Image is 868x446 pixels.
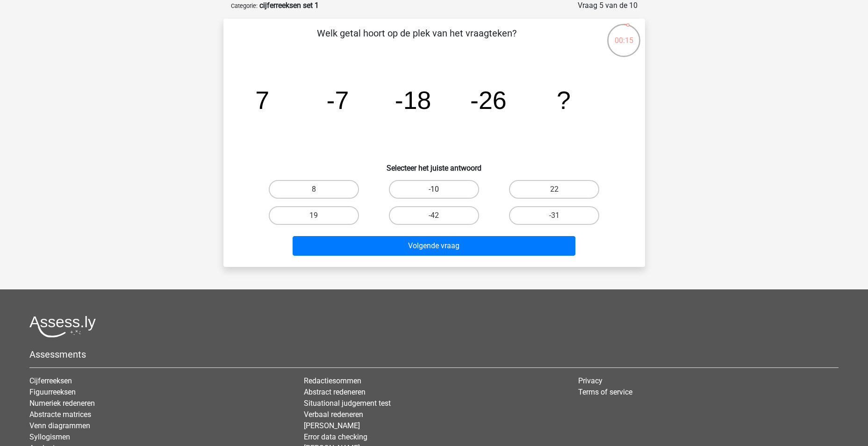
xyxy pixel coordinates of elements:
a: Privacy [578,376,603,385]
a: Abstract redeneren [304,388,366,396]
tspan: ? [557,86,571,114]
a: Numeriek redeneren [29,399,95,408]
a: Abstracte matrices [29,410,91,419]
div: 00:15 [606,23,641,46]
a: Figuurreeksen [29,388,76,396]
a: [PERSON_NAME] [304,421,360,430]
label: -31 [509,206,599,225]
a: Cijferreeksen [29,376,72,385]
button: Volgende vraag [293,236,575,256]
label: -42 [389,206,479,225]
label: 22 [509,180,599,199]
tspan: 7 [255,86,269,114]
small: Categorie: [231,2,258,9]
tspan: -26 [470,86,507,114]
a: Error data checking [304,432,367,441]
a: Redactiesommen [304,376,361,385]
label: 19 [269,206,359,225]
h5: Assessments [29,349,839,360]
a: Verbaal redeneren [304,410,363,419]
a: Syllogismen [29,432,70,441]
label: -10 [389,180,479,199]
a: Situational judgement test [304,399,391,408]
tspan: -18 [395,86,431,114]
a: Venn diagrammen [29,421,90,430]
label: 8 [269,180,359,199]
h6: Selecteer het juiste antwoord [238,156,630,173]
img: Assessly logo [29,316,96,338]
p: Welk getal hoort op de plek van het vraagteken? [238,26,595,54]
tspan: -7 [326,86,349,114]
a: Terms of service [578,388,632,396]
strong: cijferreeksen set 1 [259,1,319,10]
